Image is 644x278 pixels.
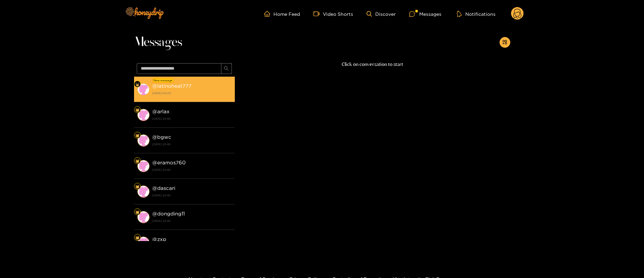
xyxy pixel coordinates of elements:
[152,90,231,96] strong: [DATE] 00:03
[137,186,149,198] img: conversation
[500,37,510,48] button: appstore-add
[264,11,273,17] span: home
[502,40,507,45] span: appstore-add
[224,66,229,72] span: search
[137,134,149,147] img: conversation
[152,83,191,89] strong: @ latinoheat777
[137,237,149,249] img: conversation
[135,133,139,137] img: Fan Level
[235,61,510,68] p: Click on conversation to start
[137,211,149,223] img: conversation
[367,11,396,17] a: Discover
[313,11,353,17] a: Video Shorts
[152,116,231,122] strong: [DATE] 20:40
[152,167,231,173] strong: [DATE] 20:40
[152,134,171,140] strong: @ bgwc
[135,185,139,189] img: Fan Level
[152,160,186,165] strong: @ eramos760
[152,185,175,191] strong: @ dascari
[137,109,149,121] img: conversation
[153,78,174,83] div: New message
[264,11,300,17] a: Home Feed
[135,108,139,112] img: Fan Level
[134,34,182,50] span: Messages
[455,10,498,17] button: Notifications
[409,10,441,18] div: Messages
[313,11,323,17] span: video-camera
[152,141,231,147] strong: [DATE] 20:40
[152,211,185,216] strong: @ dongding11
[137,83,149,95] img: conversation
[152,218,231,224] strong: [DATE] 20:40
[152,109,170,114] strong: @ arlax
[135,236,139,240] img: Fan Level
[221,63,232,74] button: search
[152,236,166,242] strong: @ zxp
[135,210,139,214] img: Fan Level
[135,82,139,86] img: Fan Level
[135,159,139,163] img: Fan Level
[137,160,149,172] img: conversation
[152,192,231,198] strong: [DATE] 20:40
